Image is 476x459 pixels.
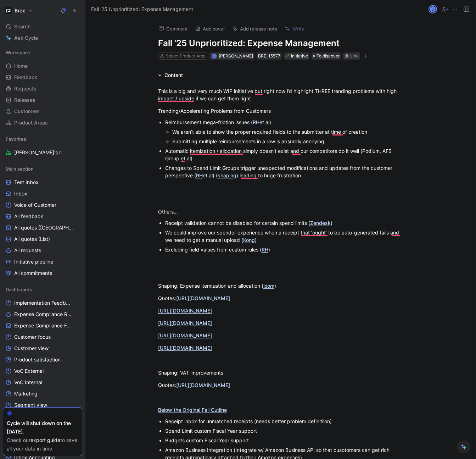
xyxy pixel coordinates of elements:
div: Main sectionTest InboxInboxVoice of CustomerAll feedbackAll quotes ([GEOGRAPHIC_DATA])All quotes ... [3,164,82,278]
div: Initiative [285,52,308,60]
a: Customer focus [3,332,82,342]
span: Workspace [6,49,30,56]
button: Comment [155,24,191,34]
div: Content [155,71,186,79]
div: Trending/Accelerating Problems from Customers [158,107,403,115]
a: All requests [3,245,82,256]
div: BRE-15577 [258,52,280,60]
a: [URL][DOMAIN_NAME] [158,345,212,351]
div: Budgets custom Fiscal Year support [165,437,403,444]
span: Search [14,22,30,31]
a: export guide [30,437,60,443]
div: DashboardsImplementation FeedbackExpense Compliance RequestsExpense Compliance FeedbackCustomer f... [3,284,82,410]
div: Check our to save all your data in time. [7,436,78,453]
a: All quotes (List) [3,234,82,244]
h1: Fall '25 Unprioritized: Expense Management [158,38,403,49]
a: Feedback [3,72,82,83]
div: Select Product Area [166,52,206,60]
span: Ask Cycle [14,34,38,42]
span: All quotes ([GEOGRAPHIC_DATA]) [14,224,74,231]
button: BrexBrex [3,6,34,16]
div: We aren’t able to show the proper required fields to the submitter at time of creation [172,128,403,136]
span: Write [292,26,304,32]
a: RH [262,247,268,253]
span: Releases [14,96,35,104]
a: Inbox [3,188,82,199]
div: We could improve our spender experience when a receipt that ‘ought’ to be auto-generated fails an... [165,229,403,244]
div: Workspace [3,47,82,58]
span: Main section [6,165,34,172]
div: Receipt validation cannot be disabled for certain spend limits ( ) [165,219,403,227]
span: Segment view [14,402,47,409]
a: Product satisfaction [3,354,82,365]
div: Spend Limit custom Fiscal Year support [165,427,403,435]
div: Cycle will shut down on the [DATE]. [7,419,78,436]
span: Customer view [14,345,49,352]
span: Voice of Customer [14,201,56,209]
span: All requests [14,247,41,254]
span: [PERSON_NAME]'s requests [14,149,67,156]
span: VoC External [14,367,44,375]
div: J [429,6,436,13]
a: All commitments [3,268,82,278]
a: [URL][DOMAIN_NAME] [158,320,212,326]
div: Shaping: Expense itemization and allocation ( ) [158,282,403,289]
button: Add release note [229,24,281,34]
span: Product Areas [14,119,48,126]
a: RH [196,172,203,178]
span: All feedback [14,213,43,220]
a: [URL][DOMAIN_NAME] [158,332,212,338]
a: Requests [3,83,82,94]
a: Product Areas [3,117,82,128]
a: loom [263,283,274,289]
a: VoC External [3,366,82,376]
div: Receipt inbox for unmatched receipts (needs better problem definitiion) [165,417,403,425]
div: Dashboards [3,284,82,295]
span: [PERSON_NAME] [219,53,253,59]
a: Customer view [3,343,82,354]
span: To discover [317,52,340,60]
span: Expense Compliance Requests [14,311,73,318]
div: Quotes: [158,294,403,302]
div: Quotes: [158,381,403,389]
span: Customers [14,108,40,115]
span: All quotes (List) [14,236,50,243]
a: [URL][DOMAIN_NAME] [176,382,230,388]
a: Customers [3,106,82,117]
img: 🌱 [285,54,290,58]
h1: Brex [15,7,25,14]
a: Kong [243,237,255,243]
a: Home [3,61,82,71]
span: Requests [14,85,37,92]
a: All quotes ([GEOGRAPHIC_DATA]) [3,222,82,233]
span: Implementation Feedback [14,299,73,306]
a: [URL][DOMAIN_NAME] [158,308,212,314]
div: Excluding field values from custom rules ( ) [165,246,403,253]
button: Add cover [192,24,228,34]
span: Product satisfaction [14,356,61,363]
span: Feedback [14,74,37,81]
a: VoC Internal [3,377,82,388]
a: Below the Original Fall Cutline [158,407,227,413]
a: Implementation Feedback [3,298,82,308]
span: Inbox [14,190,27,197]
div: Search [3,21,82,32]
span: Customer focus [14,333,51,341]
span: Initiative pipeline [14,258,53,265]
div: Changes to Spend Limit Groups trigger unexpected modifications and updates from the customer pers... [165,164,403,179]
div: Others… [158,208,403,215]
a: Marketing [3,388,82,399]
a: [PERSON_NAME]'s requests [3,147,82,158]
span: Home [14,62,28,70]
a: Expense Compliance Requests [3,309,82,320]
div: Link [350,52,359,60]
a: Segment view [3,400,82,410]
a: shaping [218,172,236,178]
div: J [212,54,216,58]
a: Voice of Customer [3,200,82,210]
a: RH [253,119,259,125]
img: Brex [5,7,12,14]
span: Marketing [14,390,38,397]
div: Content [164,71,183,79]
button: Write [281,24,308,34]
